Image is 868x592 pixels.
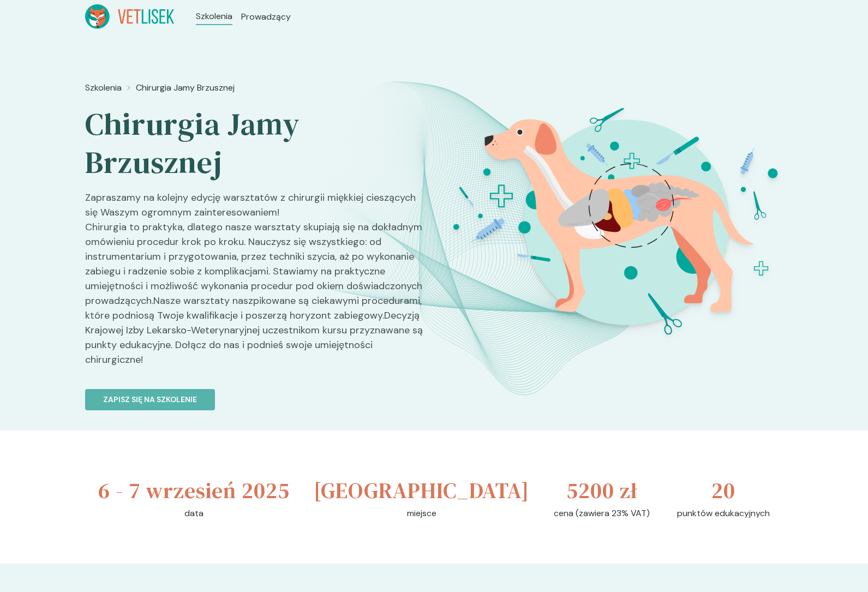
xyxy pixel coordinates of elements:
[85,105,426,182] h2: Chirurgia Jamy Brzusznej
[136,81,235,94] a: Chirurgia Jamy Brzusznej
[314,474,529,507] h3: [GEOGRAPHIC_DATA]
[85,81,122,94] a: Szkolenia
[184,507,203,520] p: data
[85,376,426,410] a: Zapisz się na szkolenie
[677,507,770,520] p: punktów edukacyjnych
[98,474,290,507] h3: 6 - 7 wrzesień 2025
[103,394,197,405] p: Zapisz się na szkolenie
[554,507,650,520] p: cena (zawiera 23% VAT)
[85,389,215,410] button: Zapisz się na szkolenie
[241,10,291,23] a: Prowadzący
[433,77,820,368] img: aHfRoUMqNJQqH-fb_ChiruJB_BT.svg
[196,10,232,23] a: Szkolenia
[407,507,436,520] p: miejsce
[85,190,426,376] p: Zapraszamy na kolejny edycję warsztatów z chirurgii miękkiej cieszących się Waszym ogromnym zaint...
